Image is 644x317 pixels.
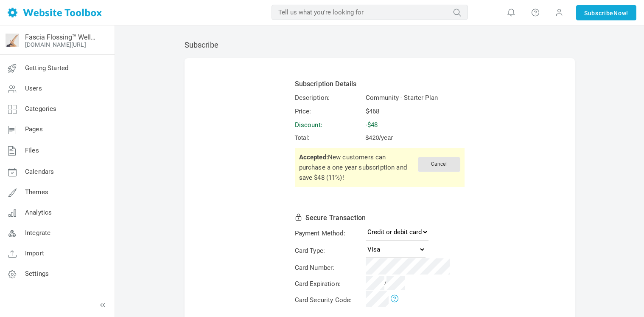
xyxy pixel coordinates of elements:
[25,64,68,72] span: Getting Started
[25,147,39,154] span: Files
[299,153,328,161] b: Accepted:
[294,105,364,118] td: Price:
[369,134,379,141] span: 420
[6,34,19,47] img: favicon.ico
[294,91,364,104] td: Description:
[418,160,460,168] a: Cancel
[366,280,405,286] small: /
[294,292,364,308] td: Card Security Code:
[25,270,49,277] span: Settings
[295,148,465,187] div: New customers can purchase a one year subscription and save $48 (11%)!
[613,8,628,18] span: Now!
[294,277,364,292] td: Card Expiration:
[576,5,636,20] a: SubscribeNow!
[294,260,364,276] td: Card Number:
[25,125,43,133] span: Pages
[295,79,465,89] div: Subscription Details
[418,157,460,172] span: Cancel
[25,85,42,92] span: Users
[25,209,52,216] span: Analytics
[25,168,54,175] span: Calendars
[294,132,364,144] td: Total:
[25,229,50,237] span: Integrate
[295,214,305,220] i: This transaction is secured with 256-bit encryption
[25,188,48,196] span: Themes
[294,119,364,131] td: Discount:
[25,41,86,48] a: [DOMAIN_NAME][URL]
[272,5,468,20] input: Tell us what you're looking for
[25,33,99,41] a: Fascia Flossing™ Wellness Community
[364,91,466,104] td: Community - Starter Plan
[294,225,364,242] td: Payment Method:
[25,105,57,113] span: Categories
[364,105,466,118] td: $468
[364,132,466,144] td: $ /year
[364,119,466,131] td: -$48
[185,40,575,50] h2: Subscribe
[294,243,364,259] td: Card Type:
[25,249,44,257] span: Import
[305,214,366,222] span: Secure Transaction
